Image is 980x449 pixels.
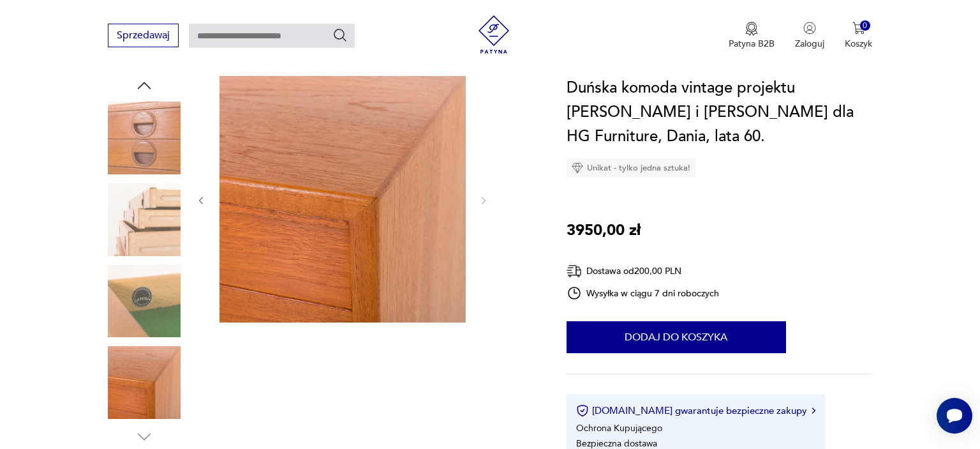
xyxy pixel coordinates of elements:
h1: Duńska komoda vintage projektu [PERSON_NAME] i [PERSON_NAME] dla HG Furniture, Dania, lata 60. [567,76,872,149]
iframe: Smartsupp widget button [937,398,972,434]
img: Ikona koszyka [852,22,865,34]
p: Zaloguj [795,38,824,50]
img: Zdjęcie produktu Duńska komoda vintage projektu Ruda Thygesena i Johnego Sørensena dla HG Furnitu... [108,102,181,174]
div: 0 [860,20,871,31]
div: Dostawa od 200,00 PLN [567,263,720,279]
img: Zdjęcie produktu Duńska komoda vintage projektu Ruda Thygesena i Johnego Sørensena dla HG Furnitu... [108,346,181,419]
img: Zdjęcie produktu Duńska komoda vintage projektu Ruda Thygesena i Johnego Sørensena dla HG Furnitu... [219,76,466,323]
a: Ikona medaluPatyna B2B [729,22,775,50]
button: 0Koszyk [845,22,872,50]
img: Ikona dostawy [567,263,582,279]
img: Zdjęcie produktu Duńska komoda vintage projektu Ruda Thygesena i Johnego Sørensena dla HG Furnitu... [108,183,181,256]
img: Ikona certyfikatu [576,404,589,417]
div: Wysyłka w ciągu 7 dni roboczych [567,285,720,301]
img: Ikonka użytkownika [803,22,816,34]
button: Szukaj [332,27,348,43]
p: Koszyk [845,38,872,50]
button: Patyna B2B [729,22,775,50]
button: Zaloguj [795,22,824,50]
p: 3950,00 zł [567,218,641,243]
img: Ikona medalu [745,22,758,36]
img: Ikona strzałki w prawo [812,407,815,414]
img: Ikona diamentu [572,162,583,174]
li: Ochrona Kupującego [576,422,662,434]
a: Sprzedawaj [108,32,179,41]
button: [DOMAIN_NAME] gwarantuje bezpieczne zakupy [576,404,815,417]
p: Patyna B2B [729,38,775,50]
button: Sprzedawaj [108,24,179,47]
button: Dodaj do koszyka [567,321,786,353]
img: Patyna - sklep z meblami i dekoracjami vintage [475,15,513,54]
img: Zdjęcie produktu Duńska komoda vintage projektu Ruda Thygesena i Johnego Sørensena dla HG Furnitu... [108,264,181,337]
div: Unikat - tylko jedna sztuka! [567,158,695,178]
